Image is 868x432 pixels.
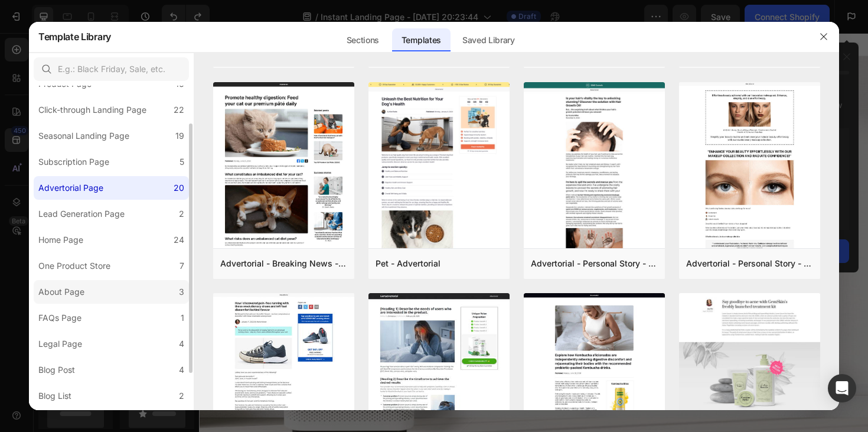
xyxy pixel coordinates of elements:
[363,320,472,352] button: EXPLORE NOW
[34,57,189,81] input: E.g.: Black Friday, Sale, etc.
[38,389,71,403] div: Blog List
[179,285,184,299] div: 3
[38,233,83,247] div: Home Page
[38,207,125,221] div: Lead Generation Page
[38,103,146,117] div: Click-through Landing Page
[364,199,698,214] p: Breathe easy with our award-winning air purifier
[828,374,856,402] div: Open Intercom Messenger
[180,155,184,169] div: 5
[181,311,184,325] div: 1
[383,257,528,274] p: Fresh & clean air, year around
[179,363,184,377] div: 4
[453,28,524,52] div: Saved Library
[38,155,109,169] div: Subscription Page
[174,181,184,195] div: 20
[38,21,111,52] h2: Template Library
[38,337,82,351] div: Legal Page
[686,256,813,271] div: Advertorial - Personal Story - The Before & After Image
[174,103,184,117] div: 22
[174,233,184,247] div: 24
[38,181,103,195] div: Advertorial Page
[179,337,184,351] div: 4
[38,285,84,299] div: About Page
[375,329,459,343] div: EXPLORE NOW
[38,363,75,377] div: Blog Post
[383,283,528,300] p: Delivered to your door
[175,129,184,143] div: 19
[392,28,451,52] div: Templates
[179,207,184,221] div: 2
[38,129,129,143] div: Seasonal Landing Page
[38,311,81,325] div: FAQs Page
[337,28,389,52] div: Sections
[376,256,440,271] div: Pet - Advertorial
[383,230,528,248] p: Maximum filtration, minimum noise
[38,259,110,273] div: One Product Store
[180,259,184,273] div: 7
[531,256,658,271] div: Advertorial - Personal Story - The Before Image
[179,389,184,403] div: 2
[220,256,347,271] div: Advertorial - Breaking News - Product In Use Image
[364,131,698,192] p: Meet [PERSON_NAME], Our Award-Winning Air Purifier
